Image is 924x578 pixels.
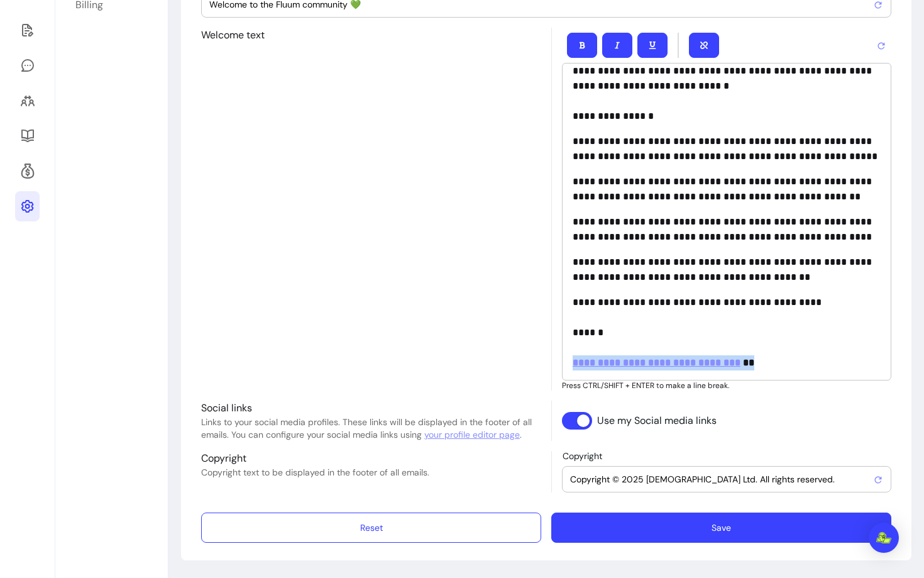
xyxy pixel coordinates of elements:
[563,450,602,462] span: Copyright
[201,513,541,543] button: Reset
[570,473,873,486] input: Copyright
[424,428,520,441] a: your profile editor page
[201,401,541,416] p: Social links
[562,381,891,391] p: Press CTRL/SHIFT + ENTER to make a line break.
[562,412,717,430] input: Use my Social media links
[551,513,891,543] button: Save
[15,86,40,116] a: Clients
[15,121,40,151] a: Resources
[201,416,541,441] p: Links to your social media profiles. These links will be displayed in the footer of all emails. Y...
[15,156,40,186] a: Refer & Earn
[869,523,899,553] div: Open Intercom Messenger
[201,28,541,43] p: Welcome text
[201,466,541,479] p: Copyright text to be displayed in the footer of all emails.
[201,451,541,466] p: Copyright
[15,15,40,45] a: Waivers
[15,50,40,81] a: My Messages
[15,191,40,221] a: Settings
